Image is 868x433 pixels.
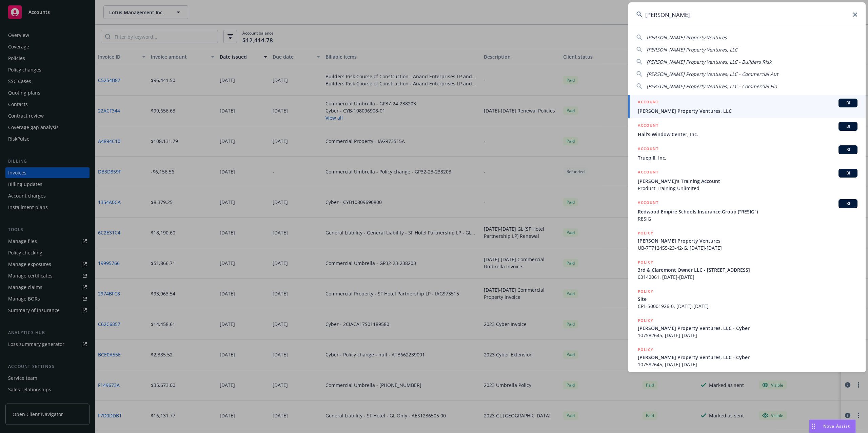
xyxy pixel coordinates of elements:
span: BI [841,123,855,129]
span: [PERSON_NAME] Property Ventures, LLC - Commercial Aut [647,71,778,77]
span: 3rd & Claremont Owner LLC - [STREET_ADDRESS] [638,266,857,273]
h5: POLICY [638,230,653,236]
span: 107582645, [DATE]-[DATE] [638,361,857,368]
button: Nova Assist [809,419,856,433]
span: CPL-S0001926-0, [DATE]-[DATE] [638,303,857,310]
a: POLICYSiteCPL-S0001926-0, [DATE]-[DATE] [628,284,866,313]
input: Search... [628,2,866,27]
span: Site [638,295,857,303]
span: Truepill, Inc. [638,154,857,161]
span: 107582645, [DATE]-[DATE] [638,332,857,339]
span: Hall's Window Center, Inc. [638,131,857,138]
span: BI [841,170,855,176]
a: POLICY3rd & Claremont Owner LLC - [STREET_ADDRESS]03142061, [DATE]-[DATE] [628,255,866,284]
a: ACCOUNTBIHall's Window Center, Inc. [628,118,866,142]
span: RESIG [638,215,857,222]
a: ACCOUNTBI[PERSON_NAME]'s Training AccountProduct Training Unlimited [628,165,866,195]
a: POLICY[PERSON_NAME] Property VenturesUB-7T712455-23-42-G, [DATE]-[DATE] [628,226,866,255]
h5: ACCOUNT [638,122,658,130]
h5: ACCOUNT [638,145,658,153]
a: ACCOUNTBI[PERSON_NAME] Property Ventures, LLC [628,95,866,118]
a: ACCOUNTBIRedwood Empire Schools Insurance Group ("RESIG")RESIG [628,195,866,226]
h5: ACCOUNT [638,199,658,207]
h5: POLICY [638,346,653,353]
span: UB-7T712455-23-42-G, [DATE]-[DATE] [638,244,857,251]
a: ACCOUNTBITruepill, Inc. [628,142,866,165]
span: [PERSON_NAME] Property Ventures, LLC - Cyber [638,325,857,332]
span: Nova Assist [823,423,850,429]
h5: POLICY [638,317,653,324]
span: Product Training Unlimited [638,185,857,192]
a: POLICY[PERSON_NAME] Property Ventures, LLC - Cyber107582645, [DATE]-[DATE] [628,313,866,343]
div: Drag to move [809,420,818,433]
span: BI [841,100,855,106]
span: BI [841,201,855,207]
span: [PERSON_NAME] Property Ventures [647,34,727,41]
h5: ACCOUNT [638,99,658,107]
span: Redwood Empire Schools Insurance Group ("RESIG") [638,208,857,215]
span: [PERSON_NAME] Property Ventures [638,237,857,244]
span: 03142061, [DATE]-[DATE] [638,273,857,281]
span: [PERSON_NAME] Property Ventures, LLC - Builders Risk [647,59,771,65]
span: [PERSON_NAME]'s Training Account [638,178,857,185]
span: [PERSON_NAME] Property Ventures, LLC - Commercial Flo [647,83,777,89]
span: [PERSON_NAME] Property Ventures, LLC [638,107,857,115]
span: BI [841,147,855,153]
h5: ACCOUNT [638,169,658,177]
h5: POLICY [638,288,653,295]
span: [PERSON_NAME] Property Ventures, LLC [647,46,737,53]
a: POLICY[PERSON_NAME] Property Ventures, LLC - Cyber107582645, [DATE]-[DATE] [628,343,866,372]
span: [PERSON_NAME] Property Ventures, LLC - Cyber [638,354,857,361]
h5: POLICY [638,259,653,266]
